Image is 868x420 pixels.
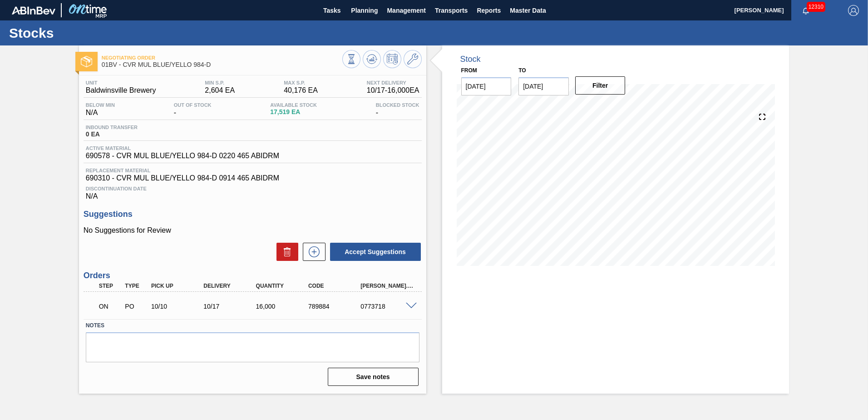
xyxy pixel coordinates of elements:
div: Pick up [149,283,207,289]
span: Next Delivery [367,80,419,85]
span: Transports [435,5,468,16]
div: [PERSON_NAME]. ID [358,283,417,289]
p: ON [99,303,122,310]
span: 0 EA [86,131,138,138]
span: Available Stock [270,102,317,108]
span: MIN S.P. [205,80,235,85]
span: Management [387,5,426,16]
h3: Suggestions [84,210,422,219]
span: 01BV - CVR MUL BLUE/YELLO 984-D [102,61,342,68]
div: 789884 [306,303,365,310]
button: Schedule Inventory [383,50,401,68]
div: Stock [460,55,481,64]
span: Baldwinsville Brewery [86,86,156,95]
div: Accept Suggestions [325,242,422,262]
label: Notes [86,319,419,332]
span: Reports [477,5,501,16]
span: 2,604 EA [205,86,235,95]
span: Negotiating Order [102,55,342,60]
div: Delivery [201,283,260,289]
div: New suggestion [298,243,325,261]
span: Active Material [86,145,279,151]
input: mm/dd/yyyy [461,77,512,95]
button: Go to Master Data / General [404,50,422,68]
span: 17,519 EA [270,109,317,115]
span: Discontinuation Date [86,186,419,191]
div: 16,000 [254,303,312,310]
span: MAX S.P. [284,80,318,85]
span: 12310 [807,2,825,12]
div: Quantity [254,283,312,289]
span: Master Data [510,5,546,16]
div: Purchase order [123,303,150,310]
img: Logout [848,5,859,16]
div: Negotiating Order [97,296,124,316]
div: N/A [84,102,117,117]
span: 690310 - CVR MUL BLUE/YELLO 984-D 0914 465 ABIDRM [86,174,419,182]
p: No Suggestions for Review [84,226,422,235]
button: Stocks Overview [342,50,360,68]
span: Planning [351,5,378,16]
span: Unit [86,80,156,85]
span: Blocked Stock [376,102,419,108]
button: Accept Suggestions [330,243,421,261]
span: 690578 - CVR MUL BLUE/YELLO 984-D 0220 465 ABIDRM [86,152,279,160]
div: Step [97,283,124,289]
span: Below Min [86,102,115,108]
h1: Stocks [9,28,170,38]
button: Notifications [791,4,820,17]
div: Delete Suggestions [272,243,298,261]
div: Code [306,283,365,289]
div: 10/17/2025 [201,303,260,310]
span: Replacement Material [86,168,419,173]
span: Tasks [322,5,342,16]
div: N/A [84,182,422,200]
span: 40,176 EA [284,86,318,95]
label: From [461,67,477,74]
input: mm/dd/yyyy [518,77,569,95]
div: - [374,102,422,117]
span: 10/17 - 16,000 EA [367,86,419,95]
img: TNhmsLtSVTkK8tSr43FrP2fwEKptu5GPRR3wAAAABJRU5ErkJggg== [12,6,55,15]
label: to [518,67,526,74]
div: Type [123,283,150,289]
h3: Orders [84,271,422,280]
span: Out Of Stock [174,102,212,108]
div: - [172,102,214,117]
button: Filter [575,76,626,95]
div: 0773718 [358,303,417,310]
img: Ícone [81,56,92,67]
div: 10/10/2025 [149,303,207,310]
button: Save notes [328,368,419,386]
button: Update Chart [363,50,381,68]
span: Inbound Transfer [86,125,138,130]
